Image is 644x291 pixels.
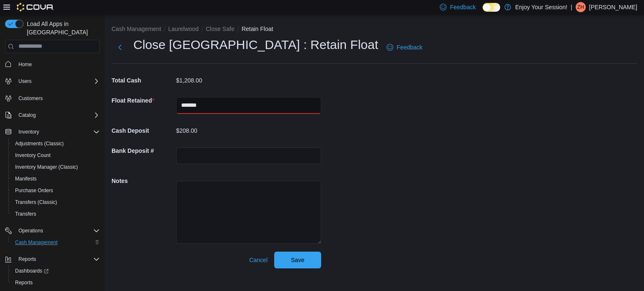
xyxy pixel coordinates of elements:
span: Catalog [18,112,36,118]
span: Inventory Count [15,152,51,159]
a: Customers [15,93,46,103]
span: Adjustments (Classic) [15,140,64,147]
span: Reports [18,256,36,263]
a: Inventory Count [12,150,54,160]
span: Catalog [15,110,100,120]
button: Purchase Orders [8,185,103,196]
span: Manifests [12,174,100,184]
button: Users [15,76,35,86]
nav: An example of EuiBreadcrumbs [112,25,637,35]
a: Home [15,59,35,70]
span: Home [18,61,32,68]
button: Reports [8,277,103,288]
span: Customers [18,95,43,102]
span: Users [18,78,31,85]
span: Inventory Manager (Classic) [15,164,78,170]
span: Reports [12,278,100,288]
button: Operations [15,226,47,236]
button: Home [2,58,103,70]
span: Transfers (Classic) [12,197,100,207]
span: Dashboards [15,268,49,274]
a: Manifests [12,174,40,184]
h5: Cash Deposit [112,122,174,139]
span: Inventory [18,129,39,135]
button: Inventory Manager (Classic) [8,161,103,173]
span: Save [291,256,304,264]
a: Dashboards [8,265,103,277]
button: Catalog [2,109,103,121]
a: Feedback [383,39,426,56]
button: Inventory Count [8,149,103,161]
span: Adjustments (Classic) [12,139,100,149]
span: Dark Mode [483,12,483,12]
span: Reports [15,254,100,264]
h1: Close [GEOGRAPHIC_DATA] : Retain Float [133,36,378,53]
h5: Total Cash [112,72,174,89]
span: Inventory Manager (Classic) [12,162,100,172]
button: Cash Management [112,26,161,32]
span: Feedback [397,43,422,52]
span: Operations [18,227,43,234]
button: Next [112,39,128,56]
a: Reports [12,278,36,288]
button: Reports [15,254,39,264]
h5: Float Retained [112,92,174,109]
button: Laurelwood [168,26,198,32]
span: Dashboards [12,266,100,276]
span: Transfers (Classic) [15,199,57,206]
span: Users [15,76,100,86]
button: Inventory [2,126,103,138]
span: Customers [15,93,100,103]
span: Operations [15,226,100,236]
span: Cash Management [12,237,100,247]
span: Cash Management [15,239,57,246]
p: $208.00 [176,127,197,134]
button: Close Safe [206,26,234,32]
span: Transfers [12,209,100,219]
p: [PERSON_NAME] [589,2,637,12]
span: Home [15,59,100,70]
p: Enjoy Your Session! [515,2,568,12]
span: Purchase Orders [12,185,100,196]
h5: Notes [112,173,174,189]
span: Feedback [450,3,475,11]
span: Purchase Orders [15,187,53,194]
button: Transfers (Classic) [8,196,103,208]
input: Dark Mode [483,3,500,12]
a: Purchase Orders [12,185,57,196]
p: | [571,2,572,12]
button: Manifests [8,173,103,185]
a: Dashboards [12,266,52,276]
button: Adjustments (Classic) [8,138,103,149]
span: Manifests [15,175,36,182]
button: Transfers [8,208,103,220]
p: $1,208.00 [176,77,202,84]
span: Load All Apps in [GEOGRAPHIC_DATA] [23,20,100,36]
img: Cova [17,3,54,11]
span: Reports [15,279,33,286]
button: Cash Management [8,237,103,248]
span: Transfers [15,211,36,217]
button: Operations [2,225,103,237]
a: Cash Management [12,237,61,247]
a: Transfers (Classic) [12,197,60,207]
button: Save [274,252,321,268]
button: Users [2,75,103,87]
button: Inventory [15,127,42,137]
button: Cancel [246,252,271,268]
button: Catalog [15,110,39,120]
span: Inventory [15,127,100,137]
span: Cancel [249,256,267,264]
a: Inventory Manager (Classic) [12,162,81,172]
span: ZH [577,2,584,12]
div: Zo Harris [576,2,586,12]
h5: Bank Deposit # [112,142,174,159]
button: Retain Float [241,26,273,32]
a: Adjustments (Classic) [12,139,67,149]
button: Customers [2,92,103,104]
span: Inventory Count [12,150,100,160]
button: Reports [2,253,103,265]
a: Transfers [12,209,39,219]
